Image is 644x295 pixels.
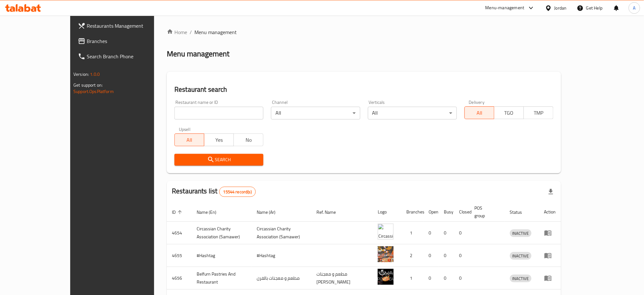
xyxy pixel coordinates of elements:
td: 0 [424,244,439,267]
span: All [467,108,492,118]
th: Closed [454,202,469,222]
button: TGO [494,106,524,119]
td: ​Circassian ​Charity ​Association​ (Samawer) [192,222,252,244]
span: Version: [73,70,89,78]
label: Upsell [179,127,191,132]
div: Menu [544,229,556,237]
div: Menu [544,252,556,259]
h2: Menu management [167,49,229,59]
a: Support.OpsPlatform [73,87,114,96]
span: Yes [207,135,231,145]
span: INACTIVE [510,275,532,282]
td: 4656 [167,267,192,290]
td: 0 [454,244,469,267]
div: All [271,107,360,119]
a: Restaurants Management [73,18,178,33]
h2: Restaurants list [172,186,256,197]
span: Name (Ar) [257,208,284,216]
td: #Hashtag [192,244,252,267]
button: All [464,106,494,119]
th: Open [424,202,439,222]
label: Delivery [469,100,485,104]
button: All [174,133,204,146]
li: / [190,28,192,36]
div: Export file [543,184,559,199]
td: 0 [439,222,454,244]
button: Search [174,154,263,166]
td: #Hashtag [252,244,312,267]
img: ​Circassian ​Charity ​Association​ (Samawer) [378,224,394,240]
td: 0 [424,222,439,244]
span: TMP [526,108,551,118]
span: ID [172,208,184,216]
span: 15544 record(s) [220,189,255,195]
button: TMP [524,106,553,119]
button: Yes [204,133,234,146]
span: Get support on: [73,81,103,89]
input: Search for restaurant name or ID.. [174,107,263,119]
span: Name (En) [197,208,225,216]
button: No [234,133,263,146]
td: 0 [439,267,454,290]
td: 4655 [167,244,192,267]
div: Menu-management [485,4,525,12]
span: Search Branch Phone [87,53,173,60]
img: Belfurn Pastries And Restaurant [378,269,394,285]
span: Search [180,156,258,164]
td: 2 [401,244,424,267]
span: INACTIVE [510,230,532,237]
span: All [177,135,202,145]
div: Total records count [219,187,256,197]
td: Belfurn Pastries And Restaurant [192,267,252,290]
span: A [633,4,636,11]
th: Action [539,202,561,222]
img: #Hashtag [378,246,394,262]
td: ​Circassian ​Charity ​Association​ (Samawer) [252,222,312,244]
a: Branches [73,33,178,49]
div: All [368,107,457,119]
td: 0 [454,267,469,290]
a: Search Branch Phone [73,49,178,64]
th: Branches [401,202,424,222]
span: POS group [474,204,497,219]
td: 0 [439,244,454,267]
div: INACTIVE [510,252,532,260]
td: 4654 [167,222,192,244]
td: 1 [401,222,424,244]
span: Branches [87,37,173,45]
span: 1.0.0 [90,70,100,78]
div: Jordan [554,4,567,11]
div: Menu [544,274,556,282]
td: 0 [454,222,469,244]
nav: breadcrumb [167,28,561,36]
th: Busy [439,202,454,222]
span: Status [510,208,531,216]
span: No [236,135,261,145]
div: INACTIVE [510,275,532,282]
td: مطعم و معجنات [PERSON_NAME] [312,267,373,290]
td: مطعم و معجنات بالفرن [252,267,312,290]
span: Restaurants Management [87,22,173,30]
span: Menu management [194,28,237,36]
td: 0 [424,267,439,290]
td: 1 [401,267,424,290]
th: Logo [373,202,401,222]
span: Ref. Name [317,208,344,216]
span: INACTIVE [510,252,532,260]
h2: Restaurant search [174,85,553,94]
span: TGO [497,108,521,118]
